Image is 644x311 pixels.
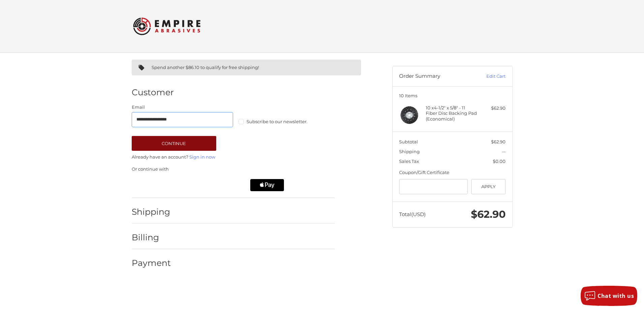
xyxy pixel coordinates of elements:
[132,104,233,111] label: Email
[399,93,506,98] h3: 10 Items
[132,87,174,98] h2: Customer
[399,159,419,164] span: Sales Tax
[129,179,183,191] iframe: PayPal-paypal
[152,65,259,70] span: Spend another $86.10 to qualify for free shipping!
[399,149,420,154] span: Shipping
[493,159,506,164] span: $0.00
[399,169,506,176] div: Coupon/Gift Certificate
[133,13,200,39] img: Empire Abrasives
[399,179,468,194] input: Gift Certificate or Coupon Code
[598,292,634,300] span: Chat with us
[399,73,472,80] h3: Order Summary
[426,105,477,122] h4: 10 x 4-1/2" x 5/8" - 11 Fiber Disc Backing Pad (Economical)
[472,73,506,80] a: Edit Cart
[132,154,335,161] p: Already have an account?
[471,179,506,194] button: Apply
[471,208,506,220] span: $62.90
[132,136,216,151] button: Continue
[399,211,426,217] span: Total (USD)
[132,258,171,268] h2: Payment
[581,286,637,306] button: Chat with us
[502,149,506,154] span: --
[132,207,171,217] h2: Shipping
[491,139,506,144] span: $62.90
[132,166,335,173] p: Or continue with
[479,105,506,112] div: $62.90
[399,139,418,144] span: Subtotal
[247,119,308,124] span: Subscribe to our newsletter.
[189,154,215,160] a: Sign in now
[132,232,171,243] h2: Billing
